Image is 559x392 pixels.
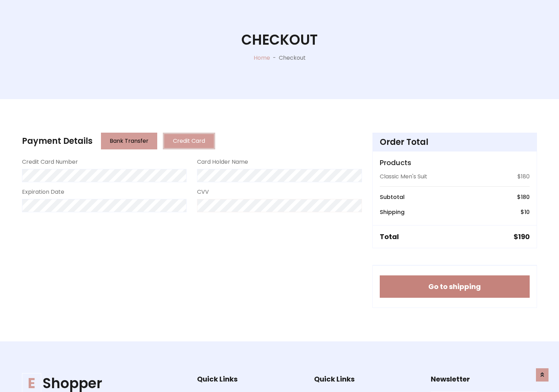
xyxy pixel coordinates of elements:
[518,232,530,242] span: 190
[380,275,530,298] button: Go to shipping
[197,158,248,166] label: Card Holder Name
[521,209,530,215] h6: $
[270,54,279,62] p: -
[431,375,537,383] h5: Newsletter
[279,54,306,62] p: Checkout
[380,209,405,215] h6: Shipping
[254,54,270,62] a: Home
[22,158,78,166] label: Credit Card Number
[241,31,318,48] h1: Checkout
[380,232,399,241] h5: Total
[197,188,209,196] label: CVV
[380,137,530,147] h4: Order Total
[380,172,427,181] p: Classic Men's Suit
[514,232,530,241] h5: $
[22,188,64,196] label: Expiration Date
[521,193,530,201] span: 180
[517,194,530,200] h6: $
[22,375,175,392] h1: Shopper
[101,133,157,149] button: Bank Transfer
[517,172,530,181] p: $180
[380,158,530,167] h5: Products
[314,375,420,383] h5: Quick Links
[380,194,405,200] h6: Subtotal
[197,375,303,383] h5: Quick Links
[524,208,530,216] span: 10
[163,133,215,149] button: Credit Card
[22,375,175,392] a: EShopper
[22,136,93,146] h4: Payment Details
